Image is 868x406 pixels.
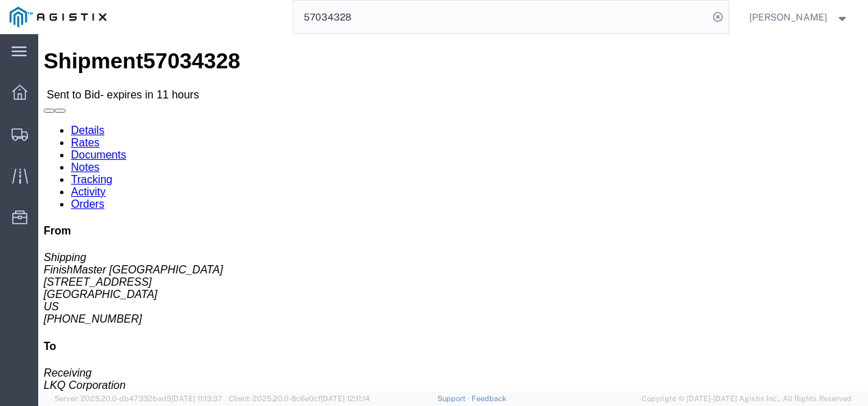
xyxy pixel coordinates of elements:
span: Server: 2025.20.0-db47332bad5 [55,394,222,403]
span: Copyright © [DATE]-[DATE] Agistix Inc., All Rights Reserved [641,393,852,405]
iframe: FS Legacy Container [38,34,868,392]
span: Client: 2025.20.0-8c6e0cf [229,394,370,403]
span: [DATE] 12:11:14 [321,394,370,403]
span: Nathan Seeley [749,10,827,25]
input: Search for shipment number, reference number [293,1,708,33]
a: Feedback [472,394,506,403]
button: [PERSON_NAME] [749,9,850,25]
span: [DATE] 11:13:37 [171,394,222,403]
a: Support [437,394,472,403]
img: logo [10,7,106,27]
